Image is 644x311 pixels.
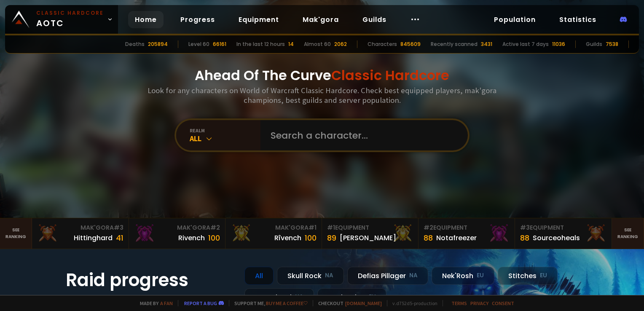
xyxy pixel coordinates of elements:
a: Consent [492,300,514,306]
div: 845609 [400,40,421,48]
div: Doomhowl [244,288,314,306]
div: 41 [116,232,123,244]
div: Equipment [327,223,413,232]
a: Buy me a coffee [266,300,308,306]
a: #2Equipment88Notafreezer [419,218,515,249]
div: Nek'Rosh [432,267,494,285]
div: Active last 7 days [502,40,549,48]
span: Checkout [313,300,382,306]
span: AOTC [36,9,104,29]
div: Deaths [125,40,145,48]
div: Stitches [498,267,558,285]
div: Defias Pillager [347,267,428,285]
span: # 1 [309,223,317,232]
div: Soulseeker [317,288,386,306]
a: Terms [451,300,467,306]
div: 7538 [606,40,618,48]
div: 66161 [213,40,226,48]
a: Population [487,11,542,28]
a: Guilds [356,11,393,28]
a: Statistics [553,11,603,28]
div: Skull Rock [277,267,344,285]
div: All [244,267,274,285]
div: All [190,134,260,143]
a: Privacy [470,300,488,306]
div: Mak'Gora [231,223,317,232]
div: 89 [327,232,336,244]
a: #1Equipment89[PERSON_NAME] [322,218,419,249]
div: Guilds [586,40,602,48]
a: #3Equipment88Sourceoheals [515,218,612,249]
div: Recently scanned [431,40,478,48]
div: Characters [368,40,397,48]
a: Equipment [232,11,286,28]
div: Mak'Gora [37,223,123,232]
span: # 2 [424,223,433,232]
div: Mak'Gora [134,223,220,232]
div: Equipment [424,223,510,232]
span: v. d752d5 - production [387,300,437,306]
a: Mak'Gora#2Rivench100 [129,218,225,249]
small: Classic Hardcore [36,9,104,17]
a: [DOMAIN_NAME] [345,300,382,306]
div: Notafreezer [436,233,477,243]
small: EU [369,293,376,301]
a: a fan [160,300,173,306]
div: Almost 60 [304,40,331,48]
div: Level 60 [188,40,209,48]
h1: Raid progress [66,267,234,293]
div: 100 [208,232,220,244]
div: 100 [305,232,317,244]
span: Support me, [229,300,308,306]
div: 14 [288,40,294,48]
input: Search a character... [266,120,458,150]
h1: Ahead Of The Curve [195,65,449,86]
a: Mak'gora [296,11,346,28]
div: Equipment [520,223,606,232]
span: # 1 [327,223,335,232]
h3: Look for any characters on World of Warcraft Classic Hardcore. Check best equipped players, mak'g... [144,86,500,105]
span: Classic Hardcore [331,66,449,85]
div: realm [190,127,260,134]
div: 2062 [334,40,347,48]
div: 88 [520,232,529,244]
div: Hittinghard [74,233,113,243]
small: NA [409,271,418,280]
div: Rîvench [274,233,301,243]
small: NA [325,271,333,280]
a: Home [128,11,164,28]
small: EU [540,271,547,280]
span: # 3 [114,223,123,232]
span: # 3 [520,223,530,232]
a: Progress [174,11,222,28]
div: [PERSON_NAME] [340,233,396,243]
a: Mak'Gora#3Hittinghard41 [32,218,129,249]
div: Rivench [178,233,205,243]
div: Sourceoheals [533,233,580,243]
div: 205894 [148,40,168,48]
div: 11036 [552,40,565,48]
span: # 2 [210,223,220,232]
a: Classic HardcoreAOTC [5,5,118,34]
div: 3431 [481,40,492,48]
div: 88 [424,232,433,244]
div: In the last 12 hours [236,40,285,48]
a: Mak'Gora#1Rîvench100 [225,218,322,249]
a: Seeranking [612,218,644,249]
span: Made by [135,300,173,306]
small: NA [295,293,303,301]
a: Report a bug [184,300,217,306]
small: EU [477,271,484,280]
